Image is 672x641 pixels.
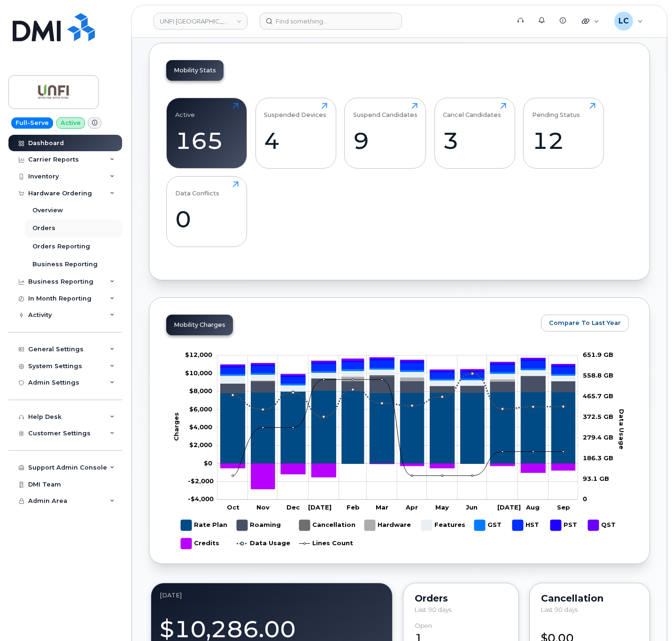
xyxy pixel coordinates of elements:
[237,516,281,534] g: Roaming
[415,595,507,602] div: Orders
[583,392,613,400] tspan: 465.7 GB
[443,127,506,154] div: 3
[353,127,417,154] div: 9
[160,592,384,599] div: September 2025
[260,13,402,30] input: Find something...
[608,12,649,31] div: Logan Cole
[557,503,570,510] tspan: Sep
[415,622,432,629] div: Open
[299,534,353,553] g: Lines Count
[189,423,212,430] tspan: $4,000
[154,13,247,30] a: UNFI Canada
[541,606,578,613] span: Last 90 days
[189,441,212,448] g: $0
[443,103,501,118] div: Cancel Candidates
[264,103,327,163] a: Suspended Devices4
[583,413,613,420] tspan: 372.5 GB
[575,12,606,31] div: Quicklinks
[415,606,451,613] span: Last 90 days
[466,503,478,510] tspan: Jun
[435,503,449,510] tspan: May
[189,405,212,412] tspan: $6,000
[175,205,239,233] div: 0
[541,315,629,332] button: Compare To Last Year
[364,516,412,534] g: Hardware
[405,503,418,510] tspan: Apr
[175,103,195,118] div: Active
[532,103,595,163] a: Pending Status12
[286,503,300,510] tspan: Dec
[631,600,665,634] iframe: Messenger Launcher
[181,534,220,553] g: Credits
[541,595,638,602] div: Cancellation
[299,516,355,534] g: Cancellation
[221,360,575,383] g: HST
[188,477,214,485] tspan: -$2,000
[347,503,360,510] tspan: Feb
[221,369,575,391] g: Features
[583,371,613,379] tspan: 558.8 GB
[237,534,290,553] g: Data Usage
[618,409,626,449] tspan: Data Usage
[185,351,212,358] tspan: $12,000
[188,477,214,485] g: $0
[421,516,465,534] g: Features
[181,516,617,553] g: Legend
[189,405,212,412] g: $0
[532,127,595,154] div: 12
[256,503,270,510] tspan: Nov
[185,369,212,376] tspan: $10,000
[583,433,613,440] tspan: 279.4 GB
[185,351,212,358] g: $0
[308,503,332,510] tspan: [DATE]
[583,454,613,461] tspan: 186.3 GB
[172,412,180,441] tspan: Charges
[175,181,219,197] div: Data Conflicts
[175,103,239,163] a: Active165
[175,181,239,241] a: Data Conflicts0
[583,495,587,502] tspan: 0
[376,503,388,510] tspan: Mar
[583,474,609,482] tspan: 93.1 GB
[525,503,540,510] tspan: Aug
[181,516,227,534] g: Rate Plan
[474,516,503,534] g: GST
[175,127,239,154] div: 165
[512,516,541,534] g: HST
[185,369,212,376] g: $0
[204,459,212,466] tspan: $0
[221,376,575,393] g: Roaming
[618,15,629,27] span: LC
[189,387,212,394] g: $0
[264,103,326,118] div: Suspended Devices
[497,503,521,510] tspan: [DATE]
[588,516,617,534] g: QST
[189,441,212,448] tspan: $2,000
[188,495,214,502] g: $0
[549,318,621,327] span: Compare To Last Year
[532,103,580,118] div: Pending Status
[189,423,212,430] g: $0
[227,503,239,510] tspan: Oct
[188,495,214,502] tspan: -$4,000
[443,103,506,163] a: Cancel Candidates3
[583,351,613,358] tspan: 651.9 GB
[550,516,579,534] g: PST
[221,390,575,463] g: Rate Plan
[353,103,417,163] a: Suspend Candidates9
[189,387,212,394] tspan: $8,000
[353,103,417,118] div: Suspend Candidates
[264,127,327,154] div: 4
